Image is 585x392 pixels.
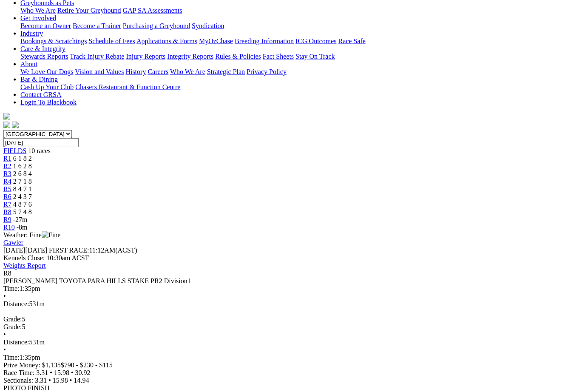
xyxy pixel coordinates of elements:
[20,68,73,75] a: We Love Our Dogs
[3,254,582,262] div: Kennels Close: 10:30am ACST
[20,7,582,14] div: Greyhounds as Pets
[75,83,180,91] a: Chasers Restaurant & Function Centre
[123,7,182,14] a: GAP SA Assessments
[61,361,113,369] span: $790 - $230 - $115
[49,247,89,254] span: FIRST RACE:
[20,83,74,91] a: Cash Up Your Club
[54,369,69,376] span: 15.98
[70,377,72,384] span: •
[20,76,58,83] a: Bar & Dining
[3,354,582,361] div: 1:35pm
[70,53,124,60] a: Track Injury Rebate
[3,239,23,246] a: Gawler
[20,83,582,91] div: Bar & Dining
[20,14,56,22] a: Get Involved
[50,369,52,376] span: •
[75,68,124,75] a: Vision and Values
[3,231,60,239] span: Weather: Fine
[3,216,11,223] a: R9
[20,60,37,68] a: About
[126,53,165,60] a: Injury Reports
[167,53,213,60] a: Integrity Reports
[170,68,205,75] a: Who We Are
[17,224,28,231] span: -8m
[13,216,28,223] span: -27m
[295,53,335,60] a: Stay On Track
[3,262,46,269] a: Weights Report
[338,37,365,45] a: Race Safe
[20,99,77,106] a: Login To Blackbook
[49,247,137,254] span: 11:12AM(ACST)
[235,37,294,45] a: Breeding Information
[3,113,10,120] img: logo-grsa-white.png
[3,201,11,208] a: R7
[3,369,34,376] span: Race Time:
[28,147,51,154] span: 10 races
[13,170,32,177] span: 2 6 8 4
[247,68,287,75] a: Privacy Policy
[3,224,15,231] a: R10
[192,22,224,29] a: Syndication
[3,293,6,300] span: •
[3,315,582,323] div: 5
[3,178,11,185] a: R4
[42,231,60,239] img: Fine
[199,37,233,45] a: MyOzChase
[3,285,20,292] span: Time:
[13,178,32,185] span: 2 7 1 8
[20,91,61,98] a: Contact GRSA
[20,53,582,60] div: Care & Integrity
[3,354,20,361] span: Time:
[20,53,68,60] a: Stewards Reports
[3,138,79,147] input: Select date
[3,361,582,369] div: Prize Money: $1,135
[3,323,582,331] div: 5
[20,7,56,14] a: Who We Are
[125,68,146,75] a: History
[3,122,10,128] img: facebook.svg
[3,147,26,154] span: FIELDS
[20,37,582,45] div: Industry
[3,170,11,177] a: R3
[53,377,68,384] span: 15.98
[73,22,121,29] a: Become a Trainer
[3,155,11,162] span: R1
[74,377,89,384] span: 14.94
[35,377,47,384] span: 3.31
[3,185,11,193] a: R5
[3,346,6,353] span: •
[13,162,32,170] span: 1 6 2 8
[20,37,87,45] a: Bookings & Scratchings
[13,193,32,200] span: 2 4 3 7
[75,369,91,376] span: 30.92
[123,22,190,29] a: Purchasing a Greyhound
[136,37,197,45] a: Applications & Forms
[20,45,65,52] a: Care & Integrity
[148,68,168,75] a: Careers
[3,162,11,170] a: R2
[13,208,32,216] span: 5 7 4 8
[3,208,11,216] a: R8
[13,155,32,162] span: 6 1 8 2
[3,323,22,330] span: Grade:
[3,338,582,346] div: 531m
[36,369,48,376] span: 3.31
[3,193,11,200] a: R6
[3,384,50,392] span: PHOTO FINISH
[3,247,26,254] span: [DATE]
[20,22,71,29] a: Become an Owner
[20,68,582,76] div: About
[207,68,245,75] a: Strategic Plan
[3,300,582,308] div: 531m
[3,285,582,293] div: 1:35pm
[3,300,29,307] span: Distance:
[57,7,121,14] a: Retire Your Greyhound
